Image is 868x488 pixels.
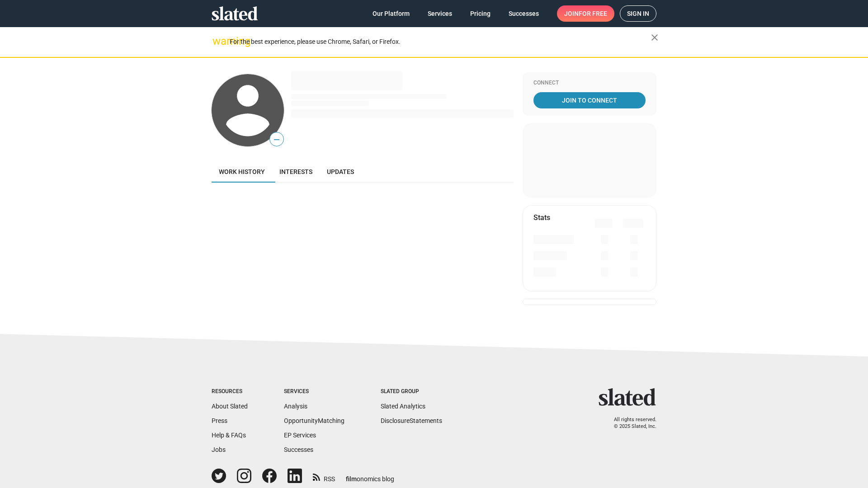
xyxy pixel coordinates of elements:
span: for free [579,5,607,22]
a: Help & FAQs [212,432,246,439]
mat-icon: close [649,32,660,43]
a: Services [420,5,459,22]
div: Resources [212,388,248,395]
a: Interests [272,161,320,183]
a: Sign in [620,5,656,22]
span: Join To Connect [535,92,644,108]
a: Slated Analytics [381,403,425,410]
span: Updates [327,168,354,175]
span: — [270,134,283,145]
a: DisclosureStatements [381,417,442,424]
div: For the best experience, please use Chrome, Safari, or Firefox. [230,36,651,48]
a: Joinfor free [557,5,614,22]
mat-card-title: Stats [533,213,550,222]
a: Join To Connect [533,92,646,108]
a: Press [212,417,227,424]
p: All rights reserved. © 2025 Slated, Inc. [604,417,656,430]
span: Work history [219,168,265,175]
a: filmonomics blog [346,468,394,483]
mat-icon: warning [212,36,223,47]
a: Successes [501,5,546,22]
span: Pricing [470,5,491,22]
a: EP Services [284,432,316,439]
a: Successes [284,446,313,453]
a: Pricing [463,5,498,22]
span: Join [564,5,607,22]
div: Connect [533,80,646,87]
a: About Slated [212,403,248,410]
a: Our Platform [365,5,417,22]
a: Analysis [284,403,307,410]
span: Successes [509,5,539,22]
span: film [346,475,357,483]
a: OpportunityMatching [284,417,344,424]
div: Slated Group [381,388,442,395]
span: Interests [279,168,312,175]
span: Services [428,5,452,22]
a: Work history [212,161,272,183]
span: Sign in [627,6,649,21]
span: Our Platform [373,5,410,22]
a: RSS [313,469,335,483]
a: Jobs [212,446,226,453]
a: Updates [320,161,361,183]
div: Services [284,388,344,395]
